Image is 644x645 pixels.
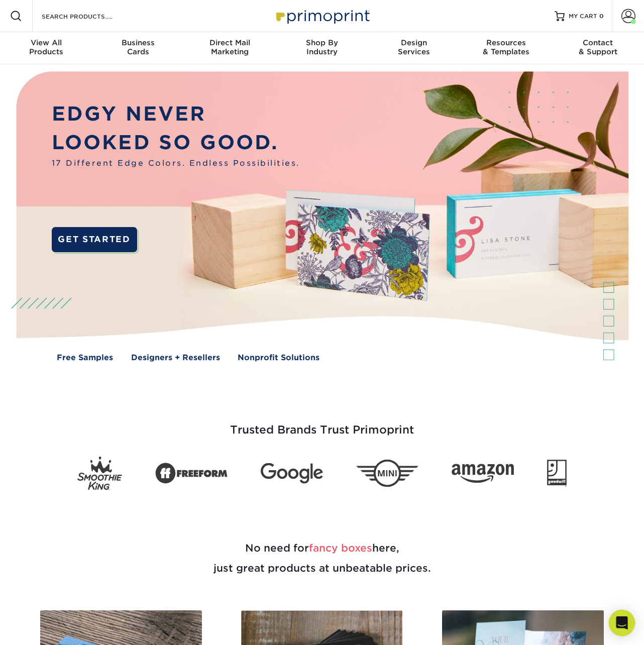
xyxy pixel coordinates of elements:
[261,463,323,484] img: Google
[52,157,300,169] span: 17 Different Edge Colors. Endless Possibilities.
[3,614,85,641] iframe: Google Customer Reviews
[368,38,460,47] span: Design
[460,32,552,64] a: Resources& Templates
[184,32,276,64] a: Direct MailMarketing
[184,38,276,47] span: Direct Mail
[552,32,644,64] a: Contact& Support
[41,10,139,22] input: SEARCH PRODUCTS.....
[52,99,300,129] p: EDGY NEVER
[460,38,552,56] div: & Templates
[155,457,228,489] img: Freeform
[599,13,604,20] span: 0
[609,610,635,636] div: Open Intercom Messenger
[92,38,184,47] span: Business
[92,32,184,64] a: BusinessCards
[77,457,122,490] img: Smoothie King
[28,399,616,449] h3: Trusted Brands Trust Primoprint
[131,352,220,363] a: Designers + Resellers
[356,460,418,487] img: Mini
[368,32,460,64] a: DesignServices
[552,38,644,56] div: & Support
[57,352,113,363] a: Free Samples
[184,38,276,56] div: Marketing
[92,38,184,56] div: Cards
[276,32,368,64] a: Shop ByIndustry
[238,352,319,363] a: Nonprofit Solutions
[52,128,300,157] p: LOOKED SO GOOD.
[547,460,567,487] img: Goodwill
[552,38,644,47] span: Contact
[276,38,368,56] div: Industry
[460,38,552,47] span: Resources
[452,464,514,483] img: Amazon
[569,12,597,21] span: MY CART
[272,5,372,27] img: Primoprint
[309,542,372,554] span: fancy boxes
[28,514,616,602] h2: No need for here, just great products at unbeatable prices.
[368,38,460,56] div: Services
[276,38,368,47] span: Shop By
[52,227,137,253] a: GET STARTED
